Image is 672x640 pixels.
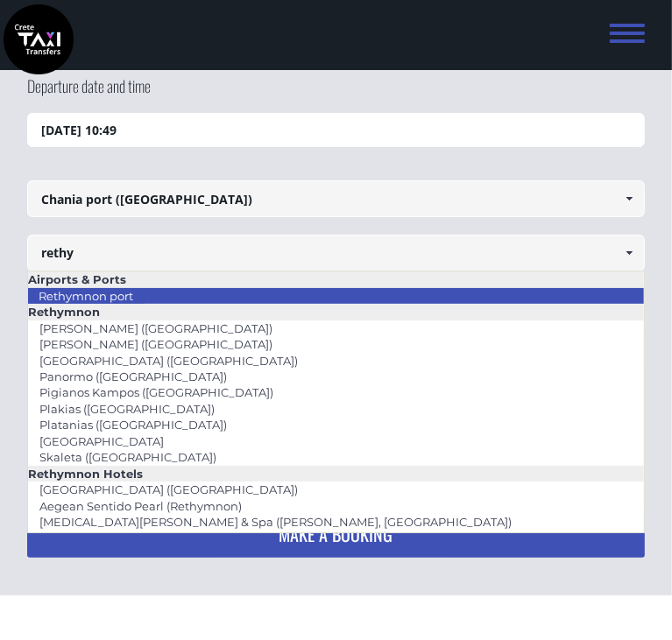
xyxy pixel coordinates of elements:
[27,75,151,113] label: Departure date and time
[28,397,226,421] a: Plakias ([GEOGRAPHIC_DATA])
[28,429,175,454] a: [GEOGRAPHIC_DATA]
[28,510,523,534] a: [MEDICAL_DATA][PERSON_NAME] & Spa ([PERSON_NAME], [GEOGRAPHIC_DATA])
[27,180,646,217] input: Select pickup location
[28,364,238,389] a: Panormo ([GEOGRAPHIC_DATA])
[615,180,644,217] a: Show All Items
[28,380,285,404] a: Pigianos Kampos ([GEOGRAPHIC_DATA])
[28,316,284,341] a: [PERSON_NAME] ([GEOGRAPHIC_DATA])
[28,445,228,469] a: Skaleta ([GEOGRAPHIC_DATA])
[4,4,74,74] img: Crete Taxi Transfers | Safe Taxi Transfer Services from to Heraklion Airport, Chania Airport, Ret...
[27,235,646,271] input: Select drop-off location
[28,412,238,437] a: Platanias ([GEOGRAPHIC_DATA])
[28,494,253,518] a: Aegean Sentido Pearl (Rethymnon)
[28,304,645,320] li: Rethymnon
[615,235,644,271] a: Show All Items
[28,271,645,287] li: Airports & Ports
[28,466,645,482] li: Rethymnon Hotels
[4,28,74,46] a: Crete Taxi Transfers | Safe Taxi Transfer Services from to Heraklion Airport, Chania Airport, Ret...
[27,284,145,308] a: Rethymnon port
[28,348,309,373] a: [GEOGRAPHIC_DATA] ([GEOGRAPHIC_DATA])
[28,332,284,356] a: [PERSON_NAME] ([GEOGRAPHIC_DATA])
[28,477,309,502] a: [GEOGRAPHIC_DATA] ([GEOGRAPHIC_DATA])
[27,510,646,558] button: MAKE A BOOKING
